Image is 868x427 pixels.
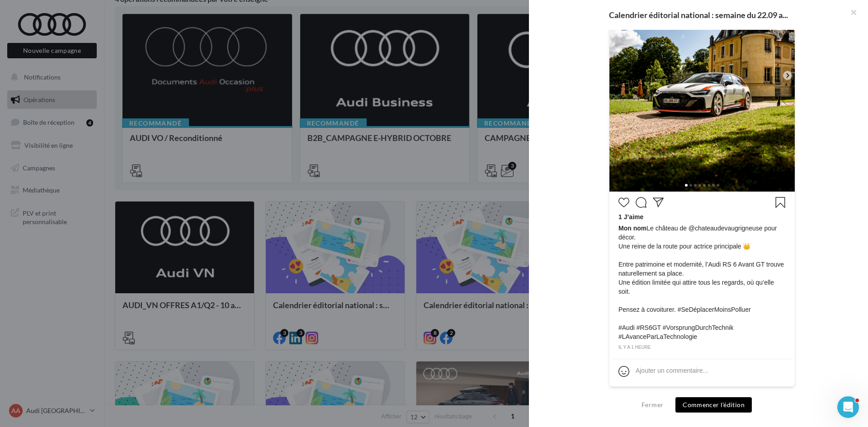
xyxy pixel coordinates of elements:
div: il y a 1 heure [618,343,786,352]
svg: Enregistrer [775,197,786,208]
span: ⁣Le château de @‌chateaudevaugrigneuse pour décor. Une reine de la route pour actrice principale ... [618,224,786,341]
svg: J’aime [618,197,629,208]
iframe: Intercom live chat [837,396,859,418]
svg: Commenter [636,197,646,208]
button: Fermer [638,399,667,410]
span: Mon nom [618,225,646,232]
div: Ajouter un commentaire... [636,366,708,375]
svg: Partager la publication [653,197,664,208]
svg: Emoji [618,366,629,377]
div: La prévisualisation est non-contractuelle [609,387,795,399]
button: Commencer l'édition [675,397,752,413]
span: Calendrier éditorial national : semaine du 22.09 a... [609,11,788,19]
div: 1 J’aime [618,212,786,224]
